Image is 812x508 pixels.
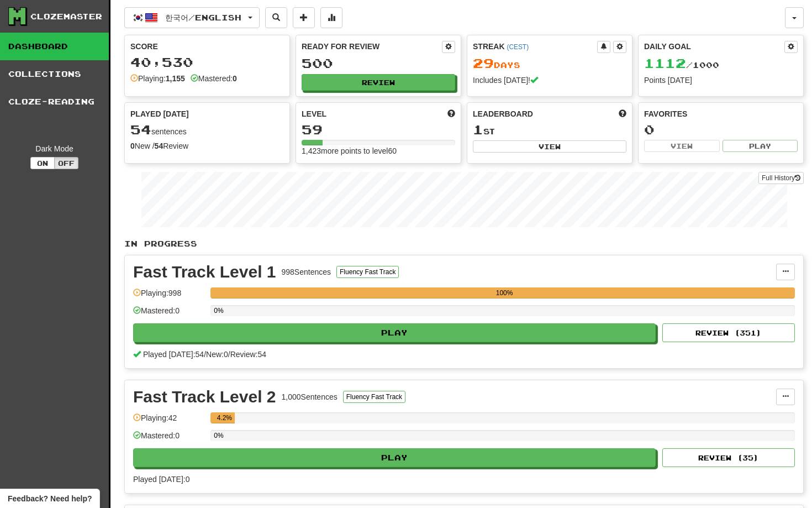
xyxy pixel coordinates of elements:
[30,157,55,169] button: On
[302,145,455,156] div: 1,423 more points to level 60
[130,41,284,52] div: Score
[228,350,230,359] span: /
[336,266,399,278] button: Fluency Fast Track
[191,73,237,84] div: Mastered:
[130,73,185,84] div: Playing:
[204,350,206,359] span: /
[282,266,331,277] div: 998 Sentences
[473,122,483,137] span: 1
[343,391,405,403] button: Fluency Fast Track
[130,122,151,137] span: 54
[644,75,798,86] div: Points [DATE]
[155,142,164,150] strong: 54
[133,305,205,323] div: Mastered: 0
[302,41,442,52] div: Ready for Review
[124,238,804,249] p: In Progress
[758,172,804,184] a: Full History
[233,74,237,83] strong: 0
[473,123,626,137] div: st
[473,56,626,71] div: Day s
[166,74,185,83] strong: 1,155
[644,60,719,70] span: / 1000
[447,108,455,119] span: Score more points to level up
[302,56,455,70] div: 500
[133,430,205,448] div: Mastered: 0
[214,287,795,298] div: 100%
[619,108,626,119] span: This week in points, UTC
[723,140,798,152] button: Play
[54,157,78,169] button: Off
[130,140,284,151] div: New / Review
[473,108,533,119] span: Leaderboard
[133,412,205,431] div: Playing: 42
[644,41,784,53] div: Daily Goal
[143,350,204,359] span: Played [DATE]: 54
[644,55,686,71] span: 1112
[130,142,135,150] strong: 0
[165,13,241,22] span: 한국어 / English
[302,74,455,91] button: Review
[30,11,102,22] div: Clozemaster
[473,75,626,86] div: Includes [DATE]!
[507,43,529,51] a: (CEST)
[133,287,205,306] div: Playing: 998
[293,7,315,28] button: Add sentence to collection
[206,350,228,359] span: New: 0
[133,448,656,467] button: Play
[302,123,455,137] div: 59
[644,108,798,119] div: Favorites
[130,55,284,69] div: 40,530
[302,108,326,119] span: Level
[130,123,284,137] div: sentences
[644,140,720,152] button: View
[662,448,795,467] button: Review (35)
[662,323,795,342] button: Review (351)
[473,41,597,52] div: Streak
[133,264,276,280] div: Fast Track Level 1
[282,391,338,402] div: 1,000 Sentences
[644,123,798,137] div: 0
[133,389,276,405] div: Fast Track Level 2
[230,350,266,359] span: Review: 54
[8,493,92,504] span: Open feedback widget
[124,7,260,28] button: 한국어/English
[473,140,626,153] button: View
[265,7,287,28] button: Search sentences
[473,55,494,71] span: 29
[133,323,656,342] button: Play
[130,108,189,119] span: Played [DATE]
[133,475,189,484] span: Played [DATE]: 0
[214,412,235,423] div: 4.2%
[320,7,342,28] button: More stats
[8,143,101,154] div: Dark Mode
